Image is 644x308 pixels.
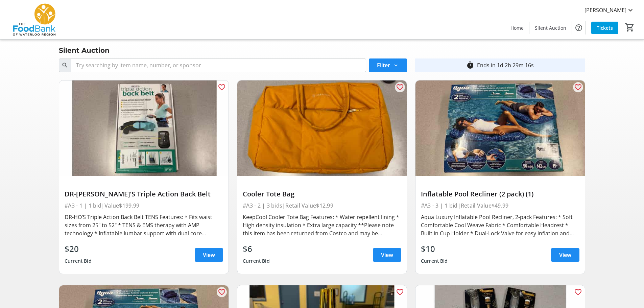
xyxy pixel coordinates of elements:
div: KeepCool Cooler Tote Bag Features: * Water repellent lining * High density insulation * Extra lar... [243,213,401,237]
span: Home [510,24,524,31]
img: Inflatable Pool Recliner (2 pack) (1) [415,80,585,176]
div: #A3 - 3 | 1 bid | Retail Value $49.99 [421,201,579,210]
a: Home [505,22,529,34]
span: View [381,251,393,259]
mat-icon: favorite_outline [574,83,582,91]
mat-icon: favorite_outline [574,288,582,296]
div: $6 [243,243,270,255]
img: Cooler Tote Bag [237,80,407,176]
span: Silent Auction [535,24,566,31]
div: #A3 - 2 | 3 bids | Retail Value $12.99 [243,201,401,210]
button: Help [572,21,586,34]
div: Current Bid [65,255,92,267]
span: [PERSON_NAME] [585,6,626,14]
button: Filter [369,58,407,72]
div: DR-HO’S Triple Action Back Belt TENS Features: * Fits waist sizes from 25" to 52" * TENS & EMS th... [65,213,223,237]
div: Current Bid [421,255,448,267]
img: DR-HO’S Triple Action Back Belt [59,80,229,176]
div: Cooler Tote Bag [243,190,401,198]
div: #A3 - 1 | 1 bid | Value $199.99 [65,201,223,210]
div: Aqua Luxury Inflatable Pool Recliner, 2-pack Features: * Soft Comfortable Cool Weave Fabric * Com... [421,213,579,237]
input: Try searching by item name, number, or sponsor [71,58,366,72]
span: View [559,251,571,259]
mat-icon: favorite_outline [396,83,404,91]
button: [PERSON_NAME] [579,5,640,16]
a: Tickets [591,22,618,34]
a: Silent Auction [529,22,572,34]
div: DR-[PERSON_NAME]’S Triple Action Back Belt [65,190,223,198]
div: Ends in 1d 2h 29m 16s [477,61,534,69]
div: $10 [421,243,448,255]
mat-icon: timer_outline [466,61,474,69]
span: Tickets [597,24,613,31]
a: View [551,248,579,262]
div: Current Bid [243,255,270,267]
a: View [195,248,223,262]
div: Inflatable Pool Recliner (2 pack) (1) [421,190,579,198]
span: View [203,251,215,259]
span: Filter [377,61,390,69]
button: Cart [624,21,636,33]
a: View [373,248,401,262]
div: $20 [65,243,92,255]
mat-icon: favorite_outline [218,288,226,296]
mat-icon: favorite_outline [218,83,226,91]
div: Silent Auction [55,45,114,56]
img: The Food Bank of Waterloo Region's Logo [4,3,64,37]
mat-icon: favorite_outline [396,288,404,296]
